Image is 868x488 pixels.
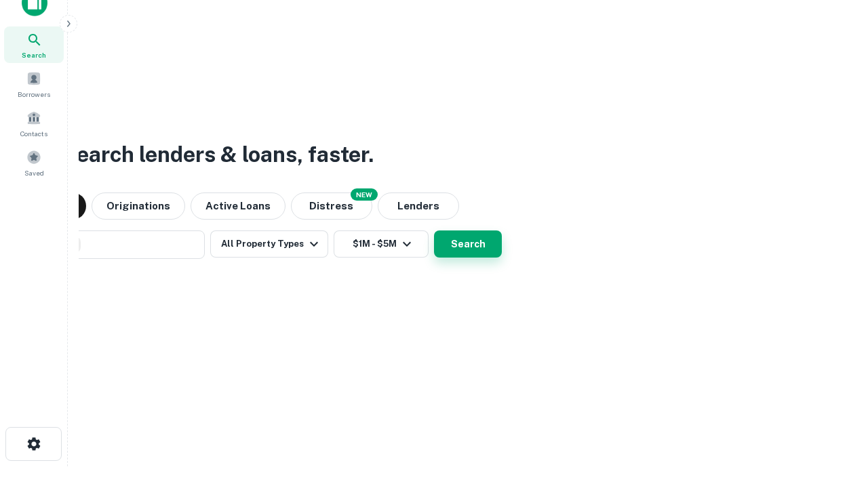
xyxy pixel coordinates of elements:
a: Borrowers [4,66,64,102]
a: Search [4,26,64,63]
button: Originations [92,192,185,220]
iframe: Chat Widget [800,380,868,445]
button: $1M - $5M [334,230,429,258]
button: Search [434,230,502,258]
span: Saved [24,167,44,178]
span: Search [22,49,46,60]
button: All Property Types [210,230,328,258]
span: Contacts [20,128,47,139]
h3: Search lenders & loans, faster. [62,138,374,171]
a: Contacts [4,105,64,142]
button: Active Loans [191,192,285,220]
button: Search distressed loans with lien and other non-mortgage details. [291,192,372,220]
div: NEW [351,188,378,201]
span: Borrowers [18,89,50,100]
a: Saved [4,144,64,181]
button: Lenders [378,192,459,220]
